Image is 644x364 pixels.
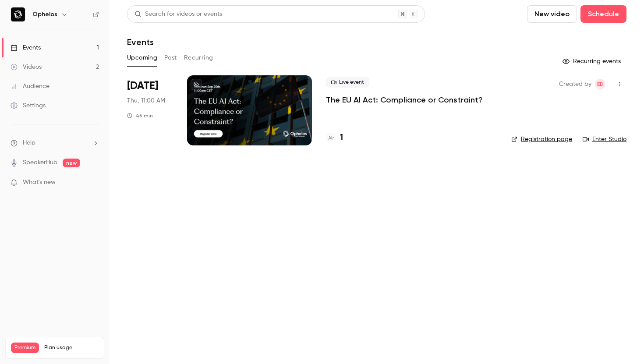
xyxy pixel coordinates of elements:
[184,51,213,65] button: Recurring
[63,159,80,167] span: new
[127,79,158,93] span: [DATE]
[32,10,57,19] h6: Ophelos
[127,112,153,119] div: 45 min
[11,63,42,71] div: Videos
[511,135,572,144] a: Registration page
[23,178,56,187] span: What's new
[11,82,50,91] div: Audience
[127,96,165,105] span: Thu, 11:00 AM
[127,51,157,65] button: Upcoming
[127,37,154,47] h1: Events
[127,75,173,145] div: Sep 25 Thu, 11:00 AM (Europe/London)
[326,77,369,88] span: Live event
[326,95,483,105] a: The EU AI Act: Compliance or Constraint?
[44,344,99,351] span: Plan usage
[11,43,41,52] div: Events
[559,79,591,89] span: Created by
[580,5,626,23] button: Schedule
[597,79,604,89] span: ED
[164,51,177,65] button: Past
[11,7,25,21] img: Ophelos
[11,101,46,110] div: Settings
[595,79,605,89] span: Eadaoin Downey
[23,138,35,148] span: Help
[134,10,222,19] div: Search for videos or events
[11,343,39,353] span: Premium
[23,158,57,167] a: SpeakerHub
[340,132,343,144] h4: 1
[559,54,626,68] button: Recurring events
[527,5,577,23] button: New video
[583,135,626,144] a: Enter Studio
[326,132,343,144] a: 1
[11,138,99,148] li: help-dropdown-opener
